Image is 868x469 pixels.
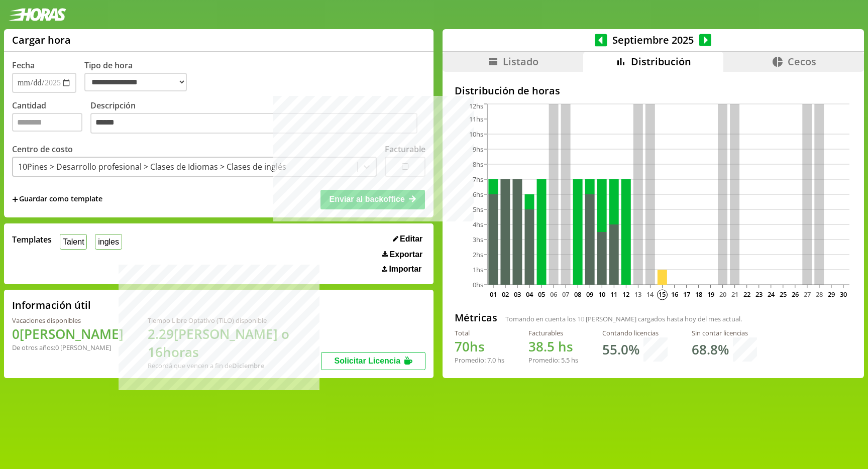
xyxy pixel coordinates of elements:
[469,114,483,124] tspan: 11hs
[707,290,714,299] text: 19
[12,144,73,155] label: Centro de costo
[788,55,816,68] span: Cecos
[634,290,641,299] text: 13
[148,316,321,325] div: Tiempo Libre Optativo (TiLO) disponible
[602,328,668,337] div: Contando licencias
[719,290,726,299] text: 20
[12,325,124,343] h1: 0 [PERSON_NAME]
[804,290,811,299] text: 27
[755,290,763,299] text: 23
[743,290,750,299] text: 22
[671,290,678,299] text: 16
[631,55,691,68] span: Distribución
[469,130,483,139] tspan: 10hs
[683,290,690,299] text: 17
[602,340,639,359] h1: 55.0 %
[12,343,124,352] div: De otros años: 0 [PERSON_NAME]
[792,290,799,299] text: 26
[561,356,570,365] span: 5.5
[473,220,483,229] tspan: 4hs
[455,84,852,97] h2: Distribución de horas
[18,161,286,172] div: 10Pines > Desarrollo profesional > Clases de Idiomas > Clases de inglés
[473,145,483,154] tspan: 9hs
[528,356,578,365] div: Promedio: hs
[8,8,66,21] img: logotipo
[503,55,538,68] span: Listado
[622,290,629,299] text: 12
[473,190,483,199] tspan: 6hs
[390,250,423,259] span: Exportar
[659,290,666,299] text: 15
[473,235,483,244] tspan: 3hs
[12,316,124,325] div: Vacaciones disponibles
[12,100,90,137] label: Cantidad
[84,73,187,91] select: Tipo de hora
[379,250,425,260] button: Exportar
[455,311,497,324] h2: Métricas
[148,361,321,370] div: Recordá que vencen a fin de
[514,290,521,299] text: 03
[95,234,122,250] button: ingles
[385,144,425,155] label: Facturable
[780,290,787,299] text: 25
[389,265,421,274] span: Importar
[528,328,578,337] div: Facturables
[731,290,738,299] text: 21
[473,280,483,289] tspan: 0hs
[473,205,483,214] tspan: 5hs
[577,314,584,323] span: 10
[586,290,593,299] text: 09
[550,290,557,299] text: 06
[768,290,775,299] text: 24
[455,337,504,356] h1: hs
[390,234,426,244] button: Editar
[473,265,483,274] tspan: 1hs
[473,160,483,169] tspan: 8hs
[528,337,555,356] span: 38.5
[502,290,509,299] text: 02
[400,234,422,244] span: Editar
[528,337,578,356] h1: hs
[505,314,742,323] span: Tomando en cuenta los [PERSON_NAME] cargados hasta hoy del mes actual.
[60,234,87,250] button: Talent
[232,361,264,370] b: Diciembre
[692,340,729,359] h1: 68.8 %
[90,100,425,137] label: Descripción
[330,195,405,203] span: Enviar al backoffice
[828,290,835,299] text: 29
[321,352,425,370] button: Solicitar Licencia
[487,356,496,365] span: 7.0
[490,290,497,299] text: 01
[12,194,102,205] span: +Guardar como template
[12,298,91,312] h2: Información útil
[90,113,417,134] textarea: Descripción
[598,290,605,299] text: 10
[692,328,757,337] div: Sin contar licencias
[538,290,545,299] text: 05
[574,290,581,299] text: 08
[455,337,470,356] span: 70
[12,194,18,205] span: +
[12,33,71,47] h1: Cargar hora
[695,290,702,299] text: 18
[840,290,847,299] text: 30
[473,175,483,184] tspan: 7hs
[455,328,504,337] div: Total
[610,290,617,299] text: 11
[646,290,654,299] text: 14
[12,234,52,245] span: Templates
[12,113,82,132] input: Cantidad
[607,33,699,47] span: Septiembre 2025
[473,250,483,259] tspan: 2hs
[334,357,400,365] span: Solicitar Licencia
[148,325,321,361] h1: 2.29 [PERSON_NAME] o 16 horas
[816,290,823,299] text: 28
[562,290,569,299] text: 07
[320,190,425,209] button: Enviar al backoffice
[455,356,504,365] div: Promedio: hs
[84,60,195,93] label: Tipo de hora
[526,290,533,299] text: 04
[12,60,35,71] label: Fecha
[469,101,483,110] tspan: 12hs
